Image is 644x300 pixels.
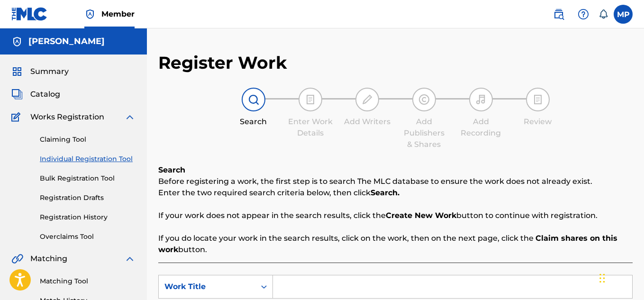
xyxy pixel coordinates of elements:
img: Catalog [11,89,23,100]
iframe: Resource Center [617,179,644,255]
div: Help [574,5,593,24]
a: Bulk Registration Tool [40,173,136,183]
img: step indicator icon for Search [248,94,259,105]
a: Claiming Tool [40,135,136,145]
span: Works Registration [30,111,104,123]
h5: Micah Penny [28,36,105,47]
img: Summary [11,66,23,77]
img: expand [124,111,136,123]
a: Registration History [40,212,136,222]
a: Overclaims Tool [40,232,136,242]
img: MLC Logo [11,7,48,21]
a: SummarySummary [11,66,69,77]
div: Add Writers [344,116,391,127]
div: Search [230,116,277,127]
iframe: Chat Widget [597,255,644,300]
img: help [578,9,589,20]
div: Add Publishers & Shares [400,116,448,150]
a: Registration Drafts [40,193,136,203]
img: step indicator icon for Add Writers [362,94,373,105]
span: Summary [30,66,69,77]
p: If your work does not appear in the search results, click the button to continue with registration. [158,210,633,221]
span: Catalog [30,89,60,100]
span: Member [101,9,135,19]
div: Review [514,116,562,127]
img: step indicator icon for Review [532,94,544,105]
a: Individual Registration Tool [40,154,136,164]
div: Drag [599,264,605,292]
img: step indicator icon for Add Publishers & Shares [418,94,430,105]
a: CatalogCatalog [11,89,60,100]
div: User Menu [614,5,633,24]
img: Top Rightsholder [84,9,96,20]
span: Matching [30,253,67,264]
div: Work Title [164,281,250,292]
img: Works Registration [11,111,24,123]
strong: Search. [371,188,399,197]
a: Matching Tool [40,276,136,286]
div: Add Recording [457,116,505,139]
img: step indicator icon for Add Recording [475,94,487,105]
img: Accounts [11,36,23,47]
img: step indicator icon for Enter Work Details [305,94,316,105]
strong: Create New Work [386,211,456,220]
p: Before registering a work, the first step is to search The MLC database to ensure the work does n... [158,176,633,187]
a: Public Search [549,5,568,24]
img: Matching [11,253,23,264]
div: Enter Work Details [287,116,334,139]
p: Enter the two required search criteria below, then click [158,187,633,199]
p: If you do locate your work in the search results, click on the work, then on the next page, click... [158,233,633,255]
b: Search [158,165,185,174]
img: search [553,9,564,20]
h2: Register Work [158,52,287,73]
img: expand [124,253,136,264]
div: Notifications [599,9,608,19]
